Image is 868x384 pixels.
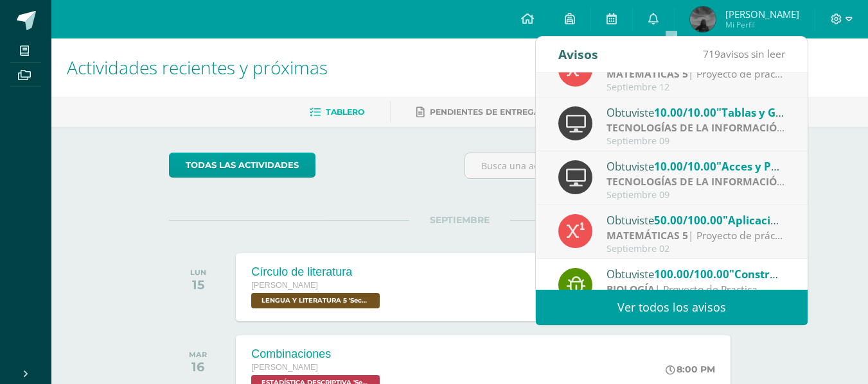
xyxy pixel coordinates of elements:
span: SEPTIEMBRE [409,214,510,226]
span: 10.00/10.00 [654,159,716,174]
span: [PERSON_NAME] [251,281,318,290]
span: 100.00/100.00 [654,267,729,281]
strong: BIOLOGÍA [607,282,655,296]
span: 10.00/10.00 [654,105,716,120]
img: 6815c2fbd6b7d7283ad9e22e50ff5f78.png [690,6,716,32]
span: Tablero [326,107,364,117]
span: Actividades recientes y próximas [67,55,328,79]
span: 719 [703,47,720,61]
div: Avisos [558,37,598,72]
span: "Acces y Power Pivot" [716,159,833,174]
a: Tablero [310,102,364,122]
strong: MATEMÁTICAS 5 [607,67,688,81]
span: [PERSON_NAME] [725,8,799,21]
div: | Proyecto de práctica [607,67,785,81]
div: 16 [189,359,207,374]
div: Septiembre 09 [607,190,785,201]
span: 50.00/100.00 [654,213,723,228]
div: | Proyectos de Práctica [607,174,785,189]
strong: MATEMÁTICAS 5 [607,228,688,242]
div: Septiembre 09 [607,136,785,147]
div: LUN [190,268,206,277]
a: todas las Actividades [169,153,315,178]
input: Busca una actividad próxima aquí... [465,153,750,178]
div: | Proyecto de Practica [607,282,785,297]
div: MAR [189,350,207,359]
div: | Proyectos de Dominio [607,121,785,135]
div: Obtuviste en [607,265,785,282]
span: avisos sin leer [703,47,785,61]
div: Septiembre 12 [607,82,785,93]
div: Obtuviste en [607,104,785,121]
span: Mi Perfil [725,19,799,30]
div: 15 [190,277,206,292]
span: [PERSON_NAME] [251,363,318,372]
span: Pendientes de entrega [430,107,540,117]
div: Septiembre 02 [607,244,785,255]
div: Combinaciones [251,347,383,361]
div: | Proyecto de práctica [607,228,785,243]
div: Obtuviste en [607,212,785,228]
div: Obtuviste en [607,158,785,174]
div: 8:00 PM [666,363,715,375]
span: LENGUA Y LITERATURA 5 'Sección A' [251,293,380,308]
a: Ver todos los avisos [536,290,808,325]
div: Círculo de literatura [251,265,383,279]
a: Pendientes de entrega [416,102,540,122]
